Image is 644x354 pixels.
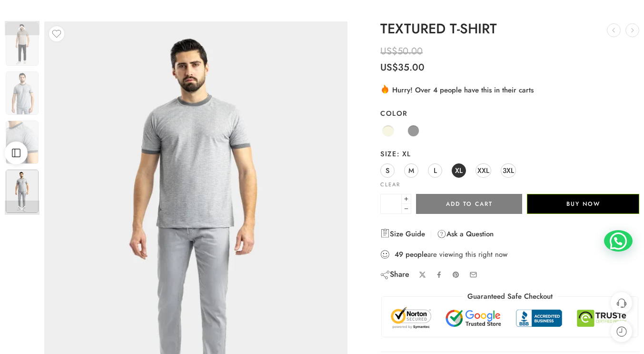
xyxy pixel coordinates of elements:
a: Size Guide [380,228,425,240]
h1: TEXTURED T-SHIRT [380,21,639,37]
a: S [380,163,395,178]
label: Size [380,149,639,159]
img: New-items16 [6,71,39,115]
span: M [408,164,414,177]
a: L [428,163,442,178]
span: US$ [380,61,398,74]
input: Product quantity [380,194,402,214]
img: New-items16 [6,22,39,66]
a: Share on Facebook [436,271,443,278]
strong: people [406,250,427,259]
div: are viewing this right now [380,249,639,260]
span: US$ [380,44,397,58]
img: New-items16 [6,170,39,213]
span: L [434,164,437,177]
span: 3XL [503,164,514,177]
strong: 49 [395,250,403,259]
label: Color [380,109,639,118]
a: Ask a Question [437,228,494,240]
div: Hurry! Over 4 people have this in their carts [380,84,639,95]
span: XL [455,164,463,177]
a: Pin on Pinterest [452,271,460,279]
span: XXL [477,164,489,177]
bdi: 50.00 [380,44,423,58]
a: XL [452,163,466,178]
button: Buy Now [527,194,639,214]
img: New-items16 [6,121,39,164]
legend: Guaranteed Safe Checkout [463,292,557,302]
a: M [404,163,418,178]
button: Add to cart [416,194,522,214]
div: Share [380,269,409,280]
a: Share on X [419,271,426,278]
span: XL [396,149,411,159]
a: Clear options [380,182,400,187]
span: S [386,164,389,177]
a: 3XL [501,163,516,178]
bdi: 35.00 [380,61,425,74]
a: XXL [476,163,491,178]
img: Trust [389,306,631,330]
